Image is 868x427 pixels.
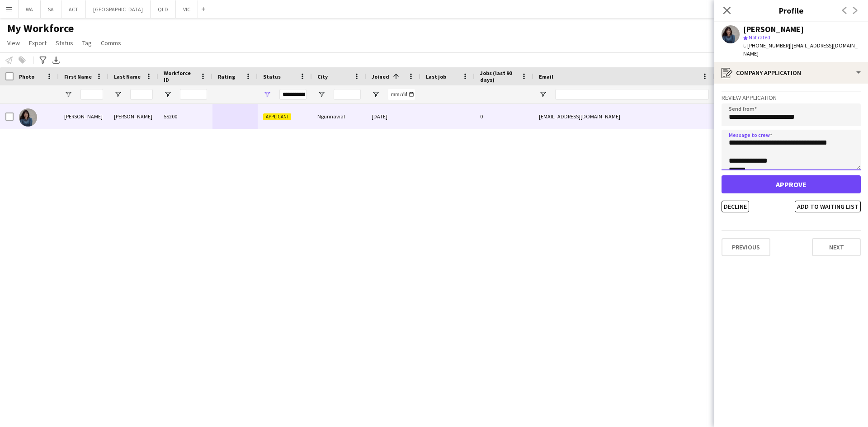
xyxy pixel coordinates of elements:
div: [DATE] [366,104,420,129]
span: Status [56,39,73,47]
button: Open Filter Menu [372,90,380,99]
span: Last job [426,73,446,80]
span: Email [539,73,553,80]
button: Open Filter Menu [263,90,271,99]
button: Open Filter Menu [317,90,325,99]
input: Email Filter Input [555,89,709,100]
span: View [7,39,20,47]
div: [PERSON_NAME] [743,25,804,33]
a: Tag [79,37,95,49]
div: Ngunnawal [312,104,366,129]
span: Photo [19,73,34,80]
button: Add to waiting list [795,201,861,212]
div: 0 [475,104,533,129]
span: Status [263,73,281,80]
button: Next [812,238,861,256]
span: Last Name [114,73,141,80]
button: Open Filter Menu [164,90,172,99]
span: Workforce ID [164,70,196,83]
app-action-btn: Advanced filters [38,55,48,66]
span: My Workforce [7,22,74,35]
h3: Review Application [722,94,861,102]
span: Tag [82,39,92,47]
button: Open Filter Menu [539,90,547,99]
span: Export [29,39,47,47]
span: Not rated [749,34,770,41]
app-action-btn: Export XLSX [51,55,61,66]
span: Applicant [263,113,291,120]
span: First Name [64,73,92,80]
div: [EMAIL_ADDRESS][DOMAIN_NAME] [533,104,714,129]
button: WA [19,0,41,18]
button: VIC [176,0,198,18]
button: Open Filter Menu [114,90,122,99]
button: [GEOGRAPHIC_DATA] [86,0,151,18]
a: View [4,37,24,49]
span: Rating [218,73,235,80]
button: QLD [151,0,176,18]
button: Approve [722,175,861,193]
input: Joined Filter Input [388,89,415,100]
img: Linda Chen [19,108,37,127]
h3: Profile [714,5,868,16]
button: SA [41,0,61,18]
span: | [EMAIL_ADDRESS][DOMAIN_NAME] [743,42,858,57]
input: City Filter Input [334,89,361,100]
a: Status [52,37,77,49]
span: Jobs (last 90 days) [480,70,517,83]
span: Joined [372,73,389,80]
input: Last Name Filter Input [130,89,153,100]
button: Previous [722,238,770,256]
span: t. [PHONE_NUMBER] [743,42,790,49]
input: First Name Filter Input [80,89,103,100]
button: ACT [61,0,86,18]
a: Export [25,37,50,49]
div: [PERSON_NAME] [108,104,158,129]
div: [PERSON_NAME] [59,104,108,129]
div: Company application [714,62,868,84]
a: Comms [97,37,125,49]
div: 5S200 [158,104,212,129]
input: Workforce ID Filter Input [180,89,207,100]
span: Comms [101,39,121,47]
button: Decline [722,201,749,212]
button: Open Filter Menu [64,90,72,99]
span: City [317,73,328,80]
